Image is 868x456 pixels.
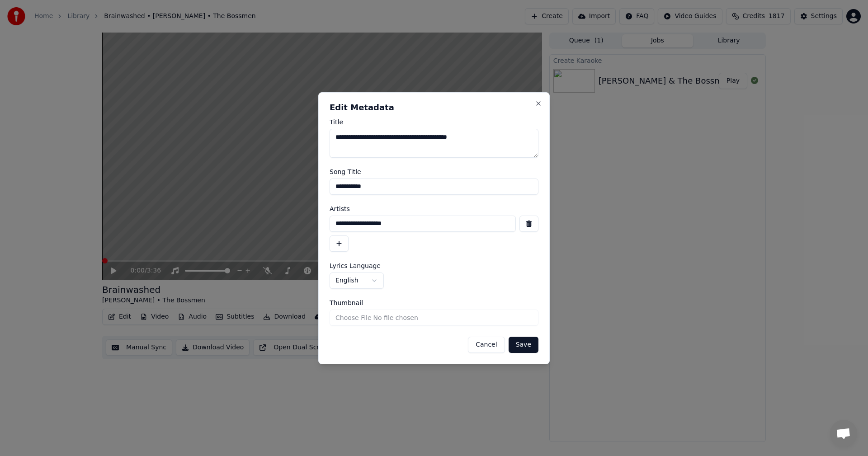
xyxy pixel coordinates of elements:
[330,103,538,112] h2: Edit Metadata
[330,169,538,175] label: Song Title
[330,300,363,306] span: Thumbnail
[468,337,505,353] button: Cancel
[509,337,538,353] button: Save
[330,119,538,125] label: Title
[330,263,381,269] span: Lyrics Language
[330,206,538,212] label: Artists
